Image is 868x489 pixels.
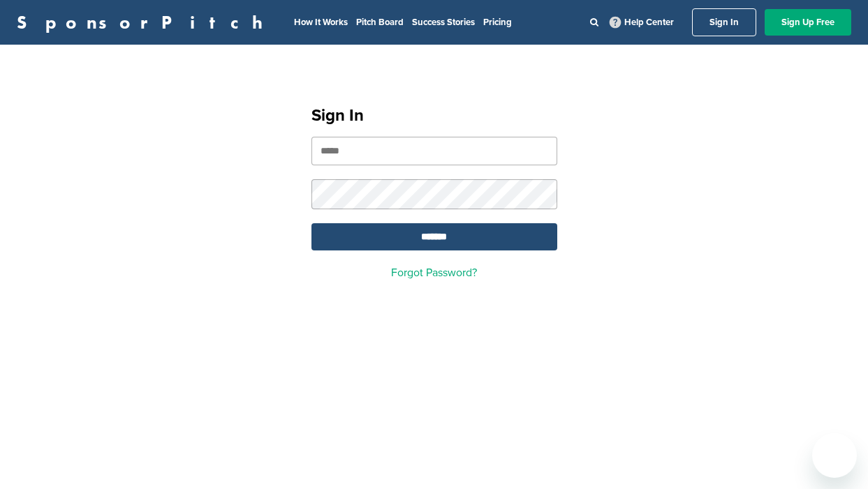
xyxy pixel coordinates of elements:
[17,13,272,31] a: SponsorPitch
[483,17,512,28] a: Pricing
[294,17,348,28] a: How It Works
[607,14,677,31] a: Help Center
[412,17,475,28] a: Success Stories
[812,433,857,478] iframe: Button to launch messaging window
[391,266,477,280] a: Forgot Password?
[765,9,851,36] a: Sign Up Free
[311,103,557,128] h1: Sign In
[692,8,756,36] a: Sign In
[356,17,404,28] a: Pitch Board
